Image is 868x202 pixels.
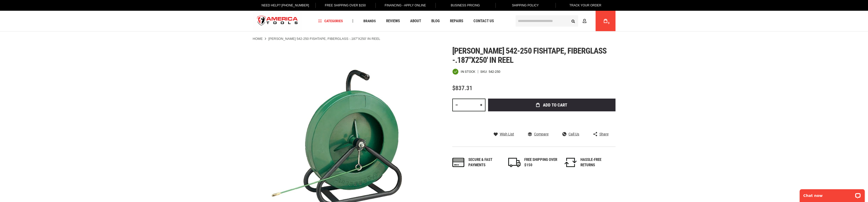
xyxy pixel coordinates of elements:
a: Compare [528,132,549,136]
img: shipping [508,158,520,167]
span: Call Us [568,132,579,136]
span: About [410,19,421,23]
span: Blog [431,19,439,23]
span: 0 [608,22,610,25]
span: Contact Us [473,19,494,23]
div: 542-250 [489,70,500,73]
div: FREE SHIPPING OVER $150 [524,157,557,168]
div: Secure & fast payments [468,157,502,168]
a: store logo [253,11,302,31]
a: 0 [601,11,610,31]
a: Reviews [384,18,402,25]
iframe: Secure express checkout frame [487,113,616,128]
button: Add to Cart [488,99,615,111]
span: Brands [363,19,376,23]
strong: SKU [480,70,489,73]
span: Share [599,132,608,136]
div: HASSLE-FREE RETURNS [580,157,614,168]
strong: [PERSON_NAME] 542-250 FISHTAPE, FIBERGLASS -.187"X250' IN REEL [268,37,380,41]
a: Repairs [447,18,465,25]
span: Repairs [450,19,463,23]
span: Reviews [386,19,400,23]
button: Search [568,16,578,26]
a: Categories [316,18,345,25]
a: Brands [361,18,378,25]
div: Availability [452,68,475,75]
iframe: LiveChat chat widget [796,186,868,202]
a: Wish List [494,132,514,136]
img: payments [452,158,465,167]
span: Compare [534,132,549,136]
a: Home [253,37,263,41]
span: Wish List [500,132,514,136]
span: Categories [318,19,343,23]
span: Add to Cart [543,103,567,107]
span: $837.31 [452,85,472,92]
img: America Tools [253,11,302,31]
span: Shipping Policy [512,4,539,7]
a: Blog [429,18,442,25]
a: Call Us [562,132,579,136]
img: returns [564,158,577,167]
a: Contact Us [471,18,496,25]
span: In stock [461,70,475,73]
span: [PERSON_NAME] 542-250 fishtape, fiberglass -.187"x250' in reel [452,46,607,65]
a: About [408,18,423,25]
